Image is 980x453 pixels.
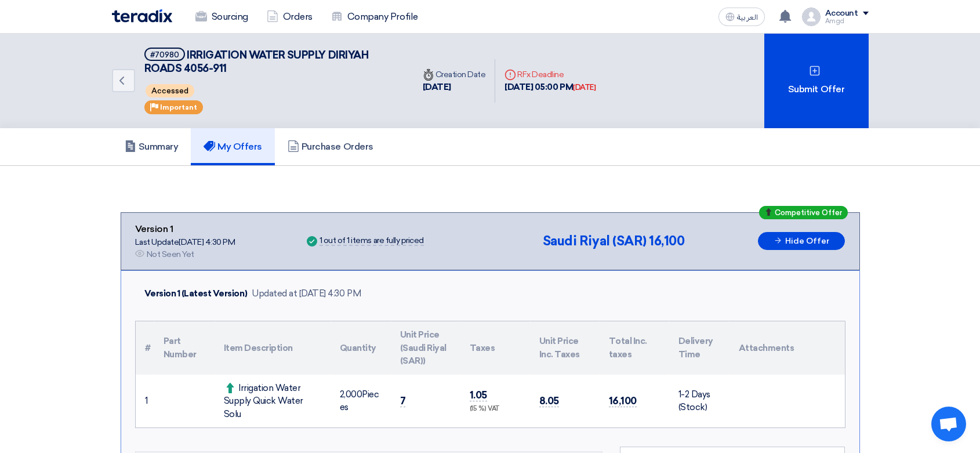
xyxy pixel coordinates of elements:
[423,68,486,81] div: Creation Date
[802,8,821,26] img: profile_test.png
[112,128,191,165] a: Summary
[186,4,257,30] a: Sourcing
[144,287,248,300] div: Version 1 (Latest Version)
[718,8,765,26] button: العربية
[504,81,596,94] div: [DATE] 05:00 PM
[775,209,842,216] span: Competitive Offer
[160,103,197,111] span: Important
[470,404,521,414] div: (15 %) VAT
[669,375,729,428] td: 1-2 Days (Stock)
[825,9,858,19] div: Account
[600,321,669,375] th: Total Inc. taxes
[125,141,179,153] h5: Summary
[146,84,194,97] span: Accessed
[224,382,321,421] div: Irrigation Water Supply Quick Water Solu
[252,287,361,300] div: Updated at [DATE] 4:30 PM
[136,321,154,375] th: #
[931,407,966,441] a: Open chat
[340,389,362,400] span: 2,000
[191,128,275,165] a: My Offers
[573,82,596,93] div: [DATE]
[331,375,391,428] td: Pieces
[322,4,427,30] a: Company Profile
[144,49,369,75] span: IRRIGATION WATER SUPPLY DIRIYAH ROADS 4056-911
[825,18,869,24] div: Amgd
[539,395,559,407] span: 8.05
[135,236,235,248] div: Last Update [DATE] 4:30 PM
[758,232,845,250] button: Hide Offer
[215,321,331,375] th: Item Description
[504,68,596,81] div: RFx Deadline
[391,321,460,375] th: Unit Price (Saudi Riyal (SAR))
[331,321,391,375] th: Quantity
[135,222,235,236] div: Version 1
[543,233,647,249] span: Saudi Riyal (SAR)
[460,321,530,375] th: Taxes
[649,233,684,249] span: 16,100
[275,128,386,165] a: Purchase Orders
[136,375,154,428] td: 1
[470,389,487,401] span: 1.05
[609,395,637,407] span: 16,100
[154,321,215,375] th: Part Number
[530,321,600,375] th: Unit Price Inc. Taxes
[320,237,424,246] div: 1 out of 1 items are fully priced
[764,34,869,128] div: Submit Offer
[669,321,729,375] th: Delivery Time
[400,395,406,407] span: 7
[737,13,758,21] span: العربية
[144,48,400,76] h5: IRRIGATION WATER SUPPLY DIRIYAH ROADS 4056-911
[150,51,179,59] div: #70980
[147,248,194,260] div: Not Seen Yet
[423,81,486,94] div: [DATE]
[204,141,262,153] h5: My Offers
[288,141,373,153] h5: Purchase Orders
[112,9,172,23] img: Teradix logo
[257,4,322,30] a: Orders
[729,321,845,375] th: Attachments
